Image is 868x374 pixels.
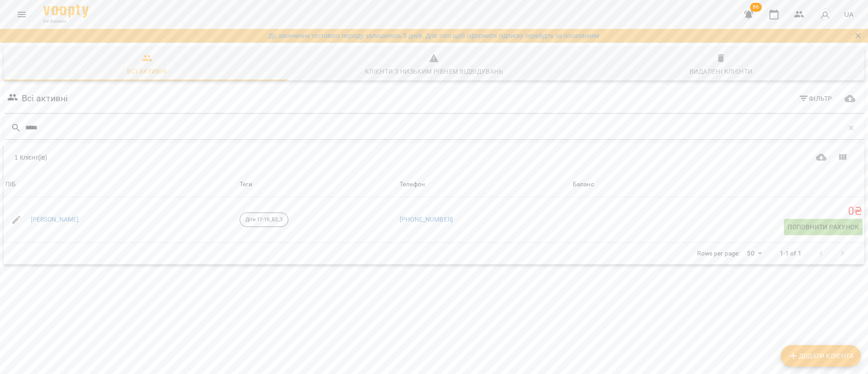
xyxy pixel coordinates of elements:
[832,147,854,168] button: Показати колонки
[840,6,857,23] button: UA
[43,5,89,18] img: Voopty Logo
[819,8,831,21] img: avatar_s.png
[269,31,599,40] a: До закінчення тестового періоду залишилось 5 дні/в. Для того щоб оформити підписку перейдіть за п...
[844,9,854,19] span: UA
[5,179,16,190] div: Sort
[573,179,863,190] span: Баланс
[14,153,429,162] div: 1 Клієнт(ів)
[4,143,864,172] div: Table Toolbar
[240,179,396,190] div: Теги
[31,215,79,224] a: [PERSON_NAME]
[240,213,289,227] div: Діти 17-18_B2_3
[780,249,802,258] p: 1-1 of 1
[573,179,594,190] div: Баланс
[750,3,762,12] span: 86
[245,216,283,224] p: Діти 17-18_B2_3
[689,66,752,77] div: Видалені клієнти
[573,204,863,218] h5: 0 ₴
[795,90,836,107] button: Фільтр
[127,66,167,77] div: Всі активні
[5,179,16,190] div: ПІБ
[400,179,425,190] div: Телефон
[743,247,765,260] div: 50
[5,179,236,190] span: ПІБ
[784,219,863,235] button: Поповнити рахунок
[11,4,33,25] button: Menu
[400,179,425,190] div: Sort
[22,91,68,105] h6: Всі активні
[43,19,89,24] span: For Business
[852,29,864,42] button: Закрити сповіщення
[788,222,859,232] span: Поповнити рахунок
[573,179,594,190] div: Sort
[365,66,503,77] div: Клієнти з низьким рівнем відвідувань
[400,216,453,223] a: [PHONE_NUMBER]
[798,93,832,104] span: Фільтр
[400,179,569,190] span: Телефон
[697,249,740,258] p: Rows per page:
[811,147,832,168] button: Завантажити CSV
